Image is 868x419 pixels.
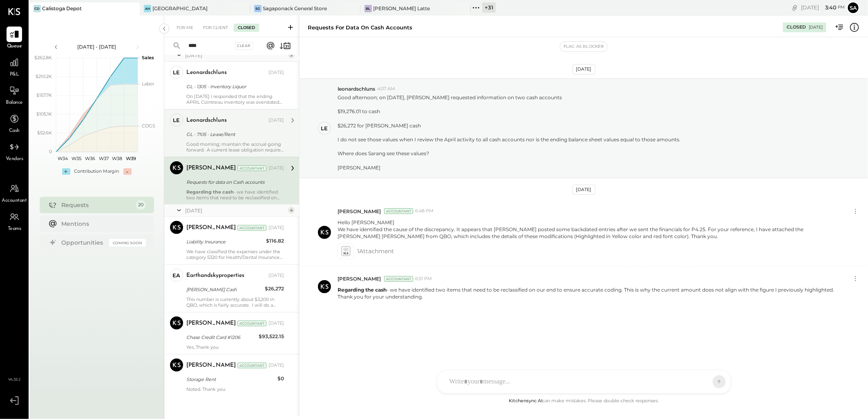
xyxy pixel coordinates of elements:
div: For Client [199,24,232,32]
a: P&L [0,55,28,78]
div: Closed [787,24,806,31]
text: $157.7K [36,92,52,98]
div: Requests [62,201,132,209]
div: Mentions [62,220,142,228]
div: Sagaponack General Store [263,5,327,12]
div: [PERSON_NAME] [338,164,680,171]
div: leonardschluns [186,69,227,77]
div: Contribution Margin [74,168,119,175]
b: Regarding the cash [338,287,387,293]
div: GL - 7105 - Lease/Rent [186,130,282,138]
div: [DATE] - [DATE] [62,43,132,50]
div: ea [173,272,181,279]
div: Coming Soon [109,239,146,247]
div: [DATE] [268,320,284,327]
b: Regarding the cash [186,189,234,195]
div: + [62,168,70,175]
div: - [123,168,132,175]
div: Closed [234,24,259,32]
p: Hello [PERSON_NAME] We have identified the cause of the discrepancy. It appears that [PERSON_NAME... [338,219,835,240]
div: Storage Rent [186,375,275,383]
div: I do not see those values when I review the April activity to all cash accounts nor is the ending... [338,136,680,143]
div: Requests for data on Cash accounts [186,178,282,186]
div: 4 [288,207,295,214]
span: 4:07 AM [377,86,395,92]
div: [DATE] [268,69,284,76]
text: $105.1K [36,111,52,117]
text: Labor [142,81,154,87]
p: Good afternoon; on [DATE], [PERSON_NAME] requested information on two cash accounts [338,94,680,171]
div: AH [144,5,151,12]
span: leonardschluns [338,85,375,92]
span: Balance [6,99,23,107]
text: W39 [125,156,136,161]
div: [DATE] [268,117,284,124]
div: $19,276.01 to cash [338,108,680,115]
div: Opportunities [62,238,105,247]
div: Accountant [237,165,266,171]
div: BL [365,5,372,12]
text: Sales [142,55,154,60]
span: Teams [8,225,21,233]
div: earthandskyproperties [186,272,244,280]
div: Accountant [384,276,413,282]
div: [PERSON_NAME] [186,164,236,172]
span: P&L [10,71,19,78]
div: SG [254,5,262,12]
a: Queue [0,27,28,50]
text: 0 [49,149,52,154]
div: 3 [288,52,295,58]
div: le [321,125,328,132]
button: Sa [847,1,860,14]
div: [DATE] [268,272,284,279]
div: Accountant [237,363,266,368]
div: Clear [235,42,254,50]
div: le [173,69,180,76]
div: [GEOGRAPHIC_DATA] [152,5,208,12]
span: [PERSON_NAME] [338,208,381,215]
div: [PERSON_NAME] [186,224,236,232]
div: $26,272 [265,285,284,293]
div: [PERSON_NAME] Cash [186,285,262,294]
text: $210.2K [36,74,52,79]
div: [DATE] [268,165,284,172]
text: W36 [85,156,95,161]
div: Good morning; maintain the accrual going forward. A current lease obligation requires this accrua... [186,141,284,153]
span: [PERSON_NAME] [338,275,381,282]
div: $93,522.15 [259,332,284,341]
div: le [173,116,180,124]
span: Vendors [6,156,23,163]
span: Accountant [2,197,27,205]
div: - we have identified two items that need to be reclassified on our end to ensure accurate coding.... [186,189,284,201]
div: $26,272 for [PERSON_NAME] cash [338,122,680,129]
text: $52.6K [37,130,52,136]
a: Accountant [0,181,28,205]
div: Where does Sarang see these values? [338,150,680,157]
text: $262.8K [34,55,52,60]
div: leonardschluns [186,116,227,125]
div: [DATE] [268,362,284,369]
div: [DATE] [573,185,595,195]
div: Yes, Thank you [186,344,284,350]
div: Accountant [237,225,266,231]
div: Calistoga Depot [42,5,82,12]
div: [DATE] [185,52,286,59]
a: Vendors [0,139,28,163]
text: W38 [112,156,122,161]
div: 20 [136,200,146,210]
button: Flag as Blocker [560,42,607,51]
span: Queue [7,43,22,50]
p: - we have identified two items that need to be reclassified on our end to ensure accurate coding.... [338,286,834,300]
div: CD [34,5,41,12]
div: GL - 1305 - Inventory Liquor [186,82,282,91]
text: W34 [58,156,68,161]
div: This number is currently about $3,200 in QBO, which is fairly accurate. I will do a count next ti... [186,296,284,308]
a: Teams [0,209,28,233]
div: We have classified the expenses under the category 5320 for Health/Dental Insurance for the year ... [186,249,284,260]
div: [DATE] [185,207,286,214]
span: 6:51 PM [415,276,432,282]
span: 6:48 PM [415,208,434,214]
div: Accountant [237,321,266,326]
div: Chase Credit Card #1206 [186,333,256,341]
div: Requests for data on Cash accounts [308,24,412,31]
